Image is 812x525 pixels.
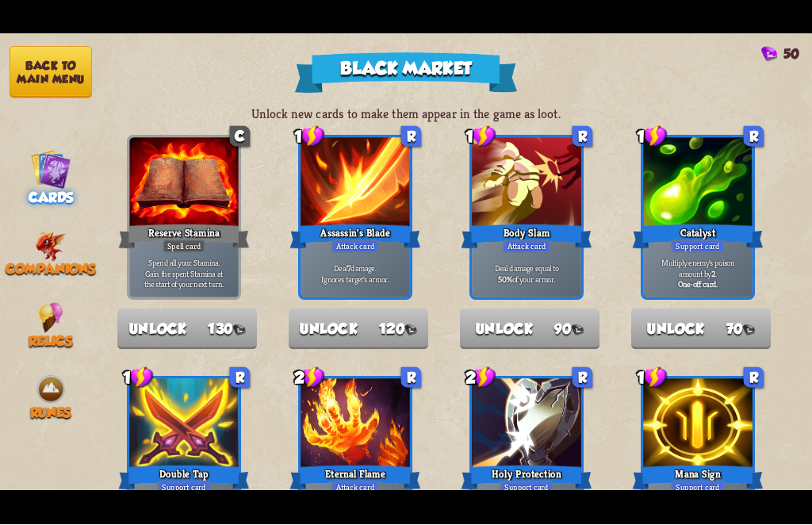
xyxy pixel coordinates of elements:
div: C [230,127,251,148]
div: Support card [671,481,724,495]
img: IceCream.png [39,303,63,333]
div: R [230,368,251,389]
b: 7 [347,263,350,274]
div: Support card [157,481,210,495]
div: Eternal Flame [289,464,420,493]
div: Attack card [331,240,379,254]
p: Multiply enemy's poison amount by . [646,258,750,279]
img: Gem.png [743,325,755,336]
button: Unlock 120 [289,308,428,350]
div: 2 [465,366,496,389]
img: Gem.png [233,325,245,336]
button: Unlock 90 [460,308,599,350]
img: Earth.png [36,375,66,405]
div: Holy Protection [461,464,592,493]
div: 1 [637,125,667,148]
div: Gems [761,47,799,63]
div: Body Slam [461,223,592,252]
button: Unlock 130 [117,308,257,350]
b: 2 [711,269,715,280]
img: Gem.png [572,325,584,336]
div: 1 [294,125,324,148]
div: R [744,127,764,148]
div: Attack card [503,240,550,254]
span: Relics [29,334,73,350]
div: R [401,127,422,148]
div: Reserve Stamina [118,223,249,252]
b: 50% [498,274,512,285]
div: Attack card [331,481,379,495]
div: Support card [671,240,724,254]
button: Unlock 70 [631,308,771,350]
p: Deal damage. Ignores target's armor. [304,263,408,285]
button: Back to main menu [10,47,92,99]
div: Spell card [163,240,205,254]
div: 1 [123,366,153,389]
div: 1 [637,366,667,389]
div: 2 [294,366,324,389]
div: Mana Sign [632,464,763,493]
div: R [573,368,593,389]
img: Gem.png [404,325,416,336]
div: Double Tap [118,464,249,493]
p: Spend all your Stamina. Gain the spent Stamina at the start of your next turn. [132,258,236,290]
div: R [573,127,593,148]
div: Support card [500,481,553,495]
b: One-off card. [678,280,718,291]
div: Assassin's Blade [289,223,420,252]
img: Gem.png [761,47,777,62]
div: Black Market [295,53,518,94]
p: Deal damage equal to of your armor. [475,263,579,285]
div: Catalyst [632,223,763,252]
div: R [744,368,764,389]
div: R [401,368,422,389]
span: Companions [6,262,96,278]
div: 1 [465,125,496,148]
img: Little_Fire_Dragon.png [35,232,66,262]
img: Cards_Icon.png [30,150,71,190]
span: Cards [29,190,74,206]
span: Runes [30,405,71,421]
